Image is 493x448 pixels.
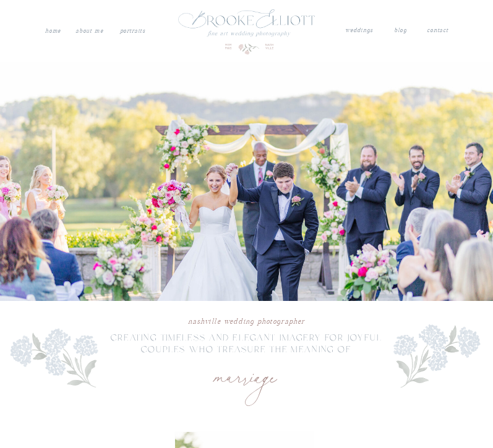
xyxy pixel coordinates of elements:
a: weddings [345,25,373,36]
a: PORTRAITS [119,26,146,34]
p: marriage [147,361,345,421]
p: creating timeless and elegant imagery for joyful couples who treasure the meaning of [91,332,402,368]
a: Home [45,26,61,36]
a: About me [75,26,104,36]
h1: Nashville wedding photographer [91,315,401,331]
a: contact [427,25,448,33]
a: blog [394,25,406,36]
